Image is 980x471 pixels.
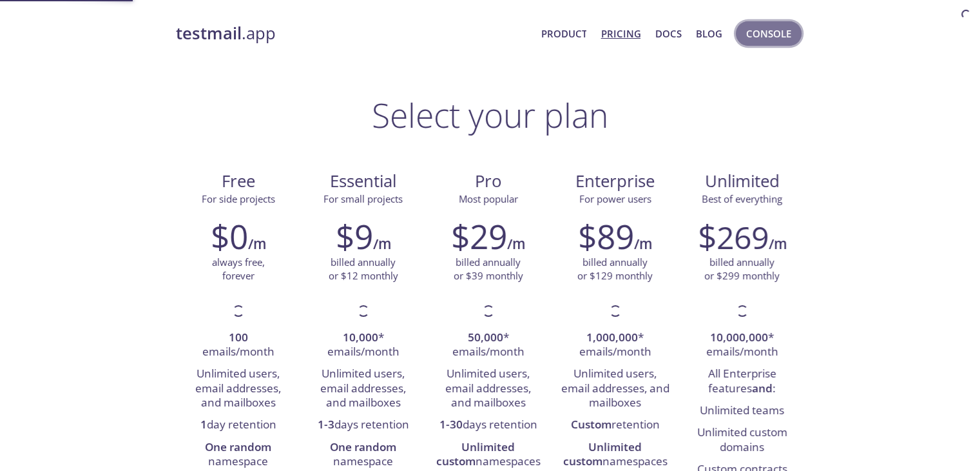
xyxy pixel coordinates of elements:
[698,217,769,256] h2: $
[373,233,391,255] h6: /m
[186,414,291,436] li: day retention
[468,330,503,345] strong: 50,000
[705,170,780,192] span: Unlimited
[736,21,802,46] button: Console
[561,327,670,364] li: * emails/month
[769,233,787,255] h6: /m
[689,327,795,364] li: * emails/month
[716,216,769,258] span: 269
[655,25,682,42] a: Docs
[436,414,541,436] li: days retention
[451,217,507,256] h2: $29
[205,439,271,454] strong: One random
[710,330,768,345] strong: 10,000,000
[176,22,242,45] strong: testmail
[454,256,523,283] p: billed annually or $39 monthly
[579,192,651,205] span: For power users
[561,363,670,414] li: Unlimited users, email addresses, and mailboxes
[200,417,207,432] strong: 1
[459,192,518,205] span: Most popular
[186,170,291,192] span: Free
[372,95,608,134] h1: Select your plan
[211,217,248,256] h2: $0
[702,192,782,205] span: Best of everything
[343,330,378,345] strong: 10,000
[330,439,396,454] strong: One random
[186,363,291,414] li: Unlimited users, email addresses, and mailboxes
[746,25,791,42] span: Console
[176,23,531,45] a: testmail.app
[336,217,373,256] h2: $9
[436,439,515,468] strong: Unlimited custom
[634,233,652,255] h6: /m
[689,363,795,400] li: All Enterprise features :
[436,363,541,414] li: Unlimited users, email addresses, and mailboxes
[202,192,275,205] span: For side projects
[752,381,773,396] strong: and
[318,417,334,432] strong: 1-3
[571,417,611,432] strong: Custom
[696,25,722,42] a: Blog
[577,256,653,283] p: billed annually or $129 monthly
[311,363,416,414] li: Unlimited users, email addresses, and mailboxes
[311,170,416,192] span: Essential
[689,400,795,422] li: Unlimited teams
[600,25,640,42] a: Pricing
[689,422,795,459] li: Unlimited custom domains
[323,192,403,205] span: For small projects
[704,256,780,283] p: billed annually or $299 monthly
[436,170,541,192] span: Pro
[186,327,291,364] li: emails/month
[311,414,416,436] li: days retention
[439,417,463,432] strong: 1-30
[563,439,642,468] strong: Unlimited custom
[578,217,634,256] h2: $89
[541,25,586,42] a: Product
[436,327,541,364] li: * emails/month
[248,233,266,255] h6: /m
[329,256,398,283] p: billed annually or $12 monthly
[561,414,670,436] li: retention
[507,233,525,255] h6: /m
[561,170,669,192] span: Enterprise
[229,330,248,345] strong: 100
[586,330,638,345] strong: 1,000,000
[212,256,265,283] p: always free, forever
[311,327,416,364] li: * emails/month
